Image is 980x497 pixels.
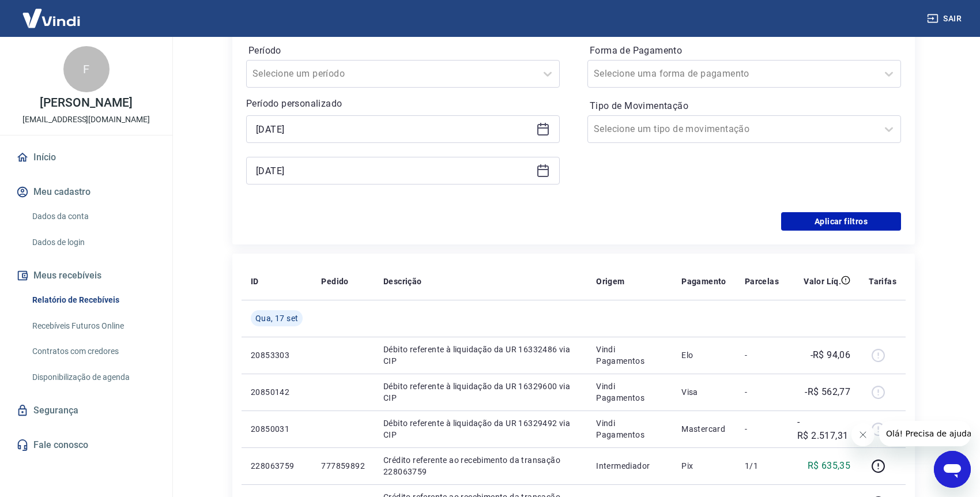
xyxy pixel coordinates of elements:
[745,386,779,398] p: -
[246,97,560,111] p: Período personalizado
[804,276,841,287] p: Valor Líq.
[745,423,779,435] p: -
[22,114,150,126] p: [EMAIL_ADDRESS][DOMAIN_NAME]
[745,276,779,287] p: Parcelas
[28,288,159,312] a: Relatório de Recebíveis
[797,415,850,443] p: -R$ 2.517,31
[251,423,303,435] p: 20850031
[14,145,159,170] a: Início
[251,460,303,472] p: 228063759
[596,381,663,404] p: Vindi Pagamentos
[383,344,578,367] p: Débito referente à liquidação da UR 16332486 via CIP
[256,162,532,179] input: Data final
[681,460,726,472] p: Pix
[851,423,875,446] iframe: Fechar mensagem
[590,44,899,58] label: Forma de Pagamento
[28,314,159,338] a: Recebíveis Futuros Online
[28,231,159,254] a: Dados de login
[321,460,365,472] p: 777859892
[383,454,578,477] p: Crédito referente ao recebimento da transação 228063759
[251,276,259,287] p: ID
[596,276,624,287] p: Origem
[383,381,578,404] p: Débito referente à liquidação da UR 16329600 via CIP
[40,97,132,109] p: [PERSON_NAME]
[745,460,779,472] p: 1/1
[781,212,901,231] button: Aplicar filtros
[14,263,159,288] button: Meus recebíveis
[596,417,663,440] p: Vindi Pagamentos
[681,349,726,361] p: Elo
[256,121,532,138] input: Data inicial
[869,276,896,287] p: Tarifas
[321,276,348,287] p: Pedido
[255,312,298,324] span: Qua, 17 set
[28,366,159,389] a: Disponibilização de agenda
[681,276,726,287] p: Pagamento
[808,459,851,473] p: R$ 635,35
[681,423,726,435] p: Mastercard
[28,205,159,228] a: Dados da conta
[879,421,971,446] iframe: Mensagem da empresa
[596,460,663,472] p: Intermediador
[248,44,557,58] label: Período
[383,417,578,440] p: Débito referente à liquidação da UR 16329492 via CIP
[681,386,726,398] p: Visa
[7,8,97,17] span: Olá! Precisa de ajuda?
[14,398,159,423] a: Segurança
[934,451,971,488] iframe: Botão para abrir a janela de mensagens
[63,46,110,92] div: F
[28,340,159,363] a: Contratos com credores
[925,8,966,29] button: Sair
[596,344,663,367] p: Vindi Pagamentos
[805,385,850,399] p: -R$ 562,77
[811,348,851,362] p: -R$ 94,06
[590,99,899,113] label: Tipo de Movimentação
[14,432,159,458] a: Fale conosco
[251,386,303,398] p: 20850142
[251,349,303,361] p: 20853303
[383,276,422,287] p: Descrição
[14,1,89,36] img: Vindi
[745,349,779,361] p: -
[14,179,159,205] button: Meu cadastro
